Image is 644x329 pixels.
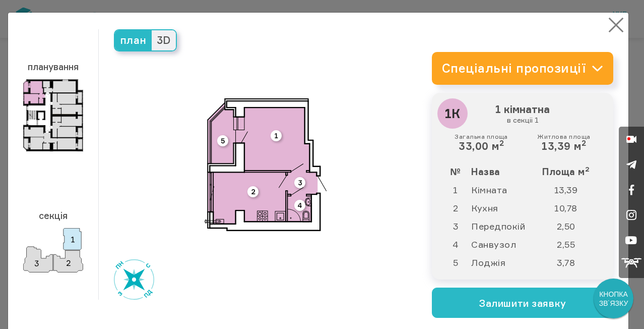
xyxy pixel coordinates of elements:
[115,30,152,50] span: план
[471,199,536,217] td: Кухня
[440,101,605,127] h3: 1 кімнатна
[595,280,632,317] div: КНОПКА ЗВ`ЯЗКУ
[499,138,504,148] sup: 2
[442,116,603,125] small: в секціі 1
[440,217,471,235] td: 3
[437,98,468,129] div: 1К
[23,57,83,77] h3: планування
[582,138,586,148] sup: 2
[152,30,176,50] span: 3D
[440,181,471,199] td: 1
[471,181,536,199] td: Кімната
[471,235,536,253] td: Санвузол
[432,288,613,318] button: Залишити заявку
[455,133,508,152] div: 33,00 м
[536,162,605,181] th: Площа м
[606,15,626,35] button: Close
[205,98,327,231] img: 1k.svg
[537,133,590,140] small: Житлова площа
[440,199,471,217] td: 2
[585,165,590,173] sup: 2
[455,133,508,140] small: Загальна площа
[537,133,590,152] div: 13,39 м
[440,235,471,253] td: 4
[440,162,471,181] th: №
[536,235,605,253] td: 2,55
[471,217,536,235] td: Передпокій
[23,205,83,226] h3: секція
[536,199,605,217] td: 10,78
[440,253,471,271] td: 5
[536,217,605,235] td: 2,50
[536,181,605,199] td: 13,39
[432,52,613,85] a: Спеціальні пропозиції
[536,253,605,271] td: 3,78
[471,162,536,181] th: Назва
[471,253,536,271] td: Лоджія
